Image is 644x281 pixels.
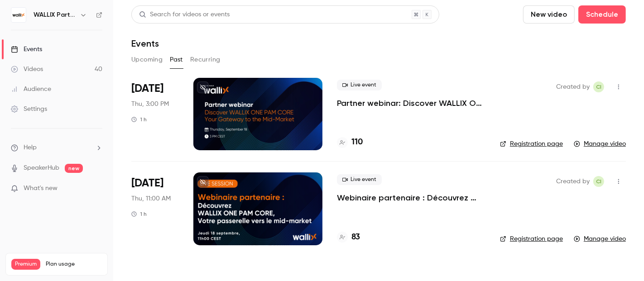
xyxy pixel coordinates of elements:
[578,5,626,24] button: Schedule
[91,185,102,193] iframe: Noticeable Trigger
[131,176,163,191] span: [DATE]
[131,194,171,203] span: Thu, 11:00 AM
[131,81,163,96] span: [DATE]
[131,100,169,109] span: Thu, 3:00 PM
[65,164,83,173] span: new
[556,81,590,92] span: Created by
[46,261,102,268] span: Plan usage
[593,81,604,92] span: CELINE IDIER
[337,80,382,90] span: Live event
[190,52,221,67] button: Recurring
[337,192,485,203] a: Webinaire partenaire : Découvrez WALLIX ONE PAM CORE – Votre passerelle vers le mid-market
[337,98,485,109] a: Partner webinar: Discover WALLIX ONE PAM CORE – Your Gateway to the Mid-Market
[351,231,360,243] h4: 83
[351,136,363,148] h4: 110
[596,81,601,92] span: CI
[170,52,183,67] button: Past
[34,10,76,19] h6: WALLIX Partners Channel
[11,8,26,22] img: WALLIX Partners Channel
[337,136,363,148] a: 110
[11,105,47,114] div: Settings
[139,10,230,19] div: Search for videos or events
[11,259,40,270] span: Premium
[11,143,102,152] li: help-dropdown-opener
[556,176,590,187] span: Created by
[593,176,604,187] span: CELINE IDIER
[131,78,179,150] div: Sep 18 Thu, 3:00 PM (Europe/Paris)
[24,163,59,173] a: SpeakerHub
[11,85,51,94] div: Audience
[131,210,147,218] div: 1 h
[574,139,626,148] a: Manage video
[131,52,163,67] button: Upcoming
[131,116,147,123] div: 1 h
[24,143,37,152] span: Help
[523,5,575,24] button: New video
[500,139,563,148] a: Registration page
[337,231,360,243] a: 83
[131,172,179,245] div: Sep 18 Thu, 11:00 AM (Europe/Paris)
[24,184,58,193] span: What's new
[500,234,563,243] a: Registration page
[337,174,382,185] span: Live event
[11,45,42,54] div: Events
[574,234,626,243] a: Manage video
[131,38,159,49] h1: Events
[11,65,43,74] div: Videos
[596,176,601,187] span: CI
